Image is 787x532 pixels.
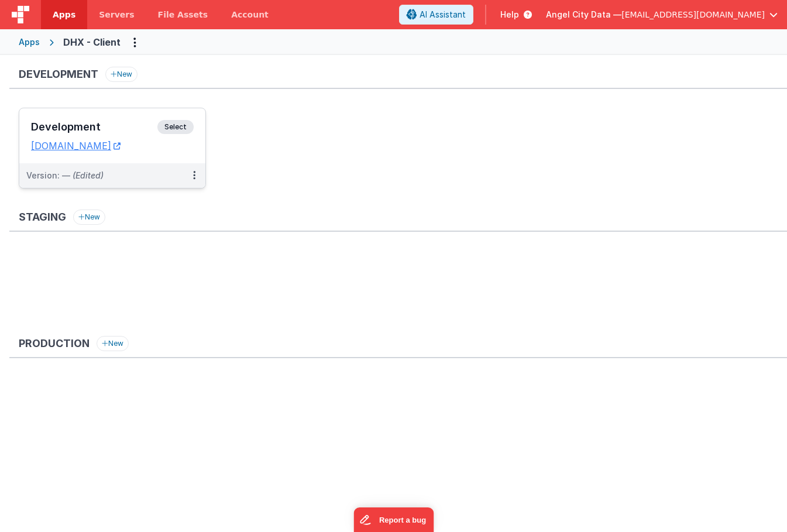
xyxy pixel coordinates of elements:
span: AI Assistant [420,9,466,20]
h3: Staging [19,211,66,223]
button: New [97,336,129,351]
span: [EMAIL_ADDRESS][DOMAIN_NAME] [621,9,765,20]
a: [DOMAIN_NAME] [31,140,121,152]
h3: Development [31,121,157,133]
h3: Production [19,338,90,349]
div: DHX - Client [63,35,121,49]
span: (Edited) [73,170,104,180]
iframe: Marker.io feedback button [353,507,434,532]
h3: Development [19,68,98,80]
div: Apps [19,36,40,48]
span: Help [500,9,519,20]
span: Select [157,120,194,134]
button: New [73,210,105,225]
button: Angel City Data — [EMAIL_ADDRESS][DOMAIN_NAME] [546,9,778,20]
button: AI Assistant [399,5,473,25]
span: Servers [99,9,134,20]
button: Options [125,33,144,52]
button: New [105,67,138,82]
span: File Assets [158,9,208,20]
div: Version: — [26,170,104,181]
span: Angel City Data — [546,9,621,20]
span: Apps [53,9,75,20]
